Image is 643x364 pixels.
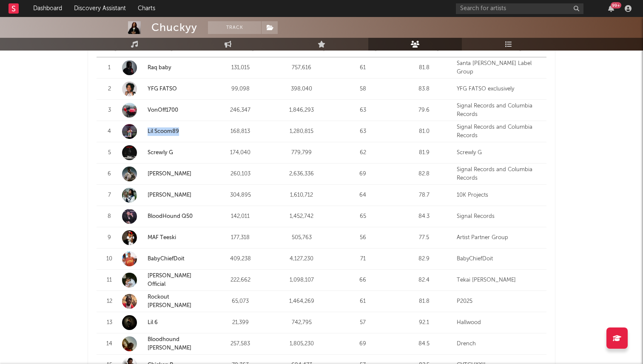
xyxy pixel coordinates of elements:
[273,149,330,157] div: 779,799
[395,127,452,136] div: 81.0
[334,127,391,136] div: 63
[148,192,191,198] a: [PERSON_NAME]
[122,60,208,75] a: Raq baby
[273,191,330,200] div: 1,610,712
[148,129,179,134] a: Lil Scoom89
[395,85,452,93] div: 83.8
[273,85,330,93] div: 398,040
[273,127,330,136] div: 1,280,815
[122,209,208,224] a: BloodHound Q50
[122,293,208,310] a: Rockout [PERSON_NAME]
[395,170,452,178] div: 82.8
[457,234,542,242] div: Artist Partner Group
[395,297,452,306] div: 81.8
[395,64,452,72] div: 81.8
[457,340,542,348] div: Drench
[395,106,452,115] div: 79.6
[212,276,269,285] div: 222,662
[208,21,261,34] button: Track
[148,320,158,325] a: Lil 6
[212,64,269,72] div: 131,015
[395,255,452,263] div: 82.9
[122,230,208,245] a: MAF Teeski
[273,106,330,115] div: 1,846,293
[457,276,542,285] div: Tekai [PERSON_NAME]
[151,21,197,34] div: Chuckyy
[608,5,614,12] button: 99+
[273,297,330,306] div: 1,464,269
[212,340,269,348] div: 257,583
[334,106,391,115] div: 63
[122,188,208,203] a: [PERSON_NAME]
[101,85,118,93] div: 2
[395,149,452,157] div: 81.9
[122,82,208,96] a: YFG FATSO
[273,234,330,242] div: 505,763
[212,255,269,263] div: 409,238
[212,191,269,200] div: 304,895
[212,106,269,115] div: 246,347
[457,166,542,182] div: Signal Records and Columbia Records
[148,294,191,308] a: Rockout [PERSON_NAME]
[122,103,208,118] a: VonOff1700
[334,340,391,348] div: 69
[457,123,542,140] div: Signal Records and Columbia Records
[122,315,208,330] a: Lil 6
[334,255,391,263] div: 71
[212,149,269,157] div: 174,040
[334,85,391,93] div: 58
[122,124,208,139] a: Lil Scoom89
[273,170,330,178] div: 2,636,336
[273,319,330,327] div: 742,795
[334,170,391,178] div: 69
[273,64,330,72] div: 757,616
[212,127,269,136] div: 168,813
[212,234,269,242] div: 177,318
[457,149,542,157] div: Screwly G
[101,170,118,178] div: 6
[148,256,185,262] a: BabyChiefDoit
[395,276,452,285] div: 82.4
[457,85,542,93] div: YFG FATSO exclusively
[148,65,171,71] a: Raq baby
[334,212,391,221] div: 65
[457,191,542,200] div: 10K Projects
[148,273,191,287] a: [PERSON_NAME] Official
[273,276,330,285] div: 1,098,107
[101,297,118,306] div: 12
[148,171,191,177] a: [PERSON_NAME]
[101,255,118,263] div: 10
[457,212,542,221] div: Signal Records
[148,150,173,155] a: Screwly G
[273,255,330,263] div: 4,127,230
[212,319,269,327] div: 21,399
[611,2,621,8] div: 99 +
[457,255,542,263] div: BabyChiefDoit
[212,170,269,178] div: 260,103
[101,340,118,348] div: 14
[395,234,452,242] div: 77.5
[101,64,118,72] div: 1
[457,297,542,306] div: P2025
[457,102,542,119] div: Signal Records and Columbia Records
[395,212,452,221] div: 84.3
[334,319,391,327] div: 57
[122,272,208,288] a: [PERSON_NAME] Official
[148,337,191,351] a: Bloodhound [PERSON_NAME]
[122,145,208,160] a: Screwly G
[122,251,208,266] a: BabyChiefDoit
[395,319,452,327] div: 92.1
[148,107,178,113] a: VonOff1700
[212,212,269,221] div: 142,011
[334,234,391,242] div: 56
[334,64,391,72] div: 61
[148,86,177,92] a: YFG FATSO
[122,166,208,181] a: [PERSON_NAME]
[273,340,330,348] div: 1,805,230
[101,106,118,115] div: 3
[457,59,542,76] div: Santa [PERSON_NAME] Label Group
[212,85,269,93] div: 99,098
[334,149,391,157] div: 62
[212,297,269,306] div: 65,073
[334,276,391,285] div: 66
